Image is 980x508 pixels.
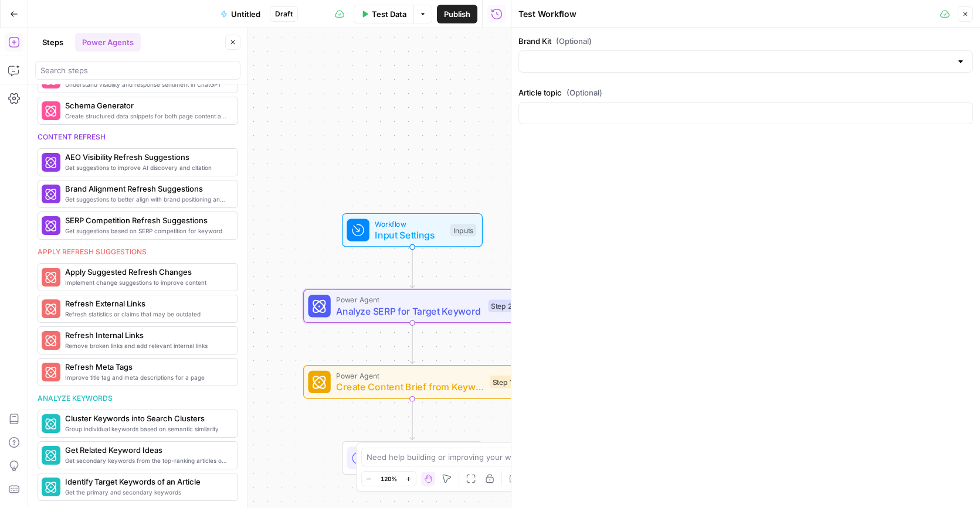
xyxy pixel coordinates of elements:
g: Edge from start to step_2 [410,247,414,288]
span: Cluster Keywords into Search Clusters [65,412,228,424]
span: Create Content Brief from Keyword [336,380,484,394]
span: Refresh statistics or claims that may be outdated [65,309,228,319]
span: Power Agent [336,370,484,381]
button: Untitled [213,5,267,23]
div: Step 2 [489,300,516,313]
span: Refresh External Links [65,298,228,309]
span: Get suggestions to better align with brand positioning and tone [65,195,228,204]
span: Apply Suggested Refresh Changes [65,266,228,278]
span: Test Data [372,8,406,20]
span: Refresh Meta Tags [65,361,228,373]
span: Power Agent [336,294,483,305]
span: (Optional) [567,87,602,98]
div: Step 1 [490,376,515,388]
span: Input Settings [375,228,445,242]
label: Brand Kit [518,35,973,47]
span: Implement change suggestions to improve content [65,278,228,287]
span: Schema Generator [65,100,228,111]
span: Get suggestions to improve AI discovery and citation [65,163,228,172]
label: Article topic [518,87,973,98]
span: Analyze SERP for Target Keyword [336,304,483,318]
span: Create structured data snippets for both page content and images [65,111,228,121]
span: Remove broken links and add relevant internal links [65,341,228,350]
button: Power Agents [75,33,141,52]
g: Edge from step_1 to end [410,399,414,440]
span: Understand visibility and response sentiment in ChatGPT [65,80,228,89]
div: Single OutputOutputEnd [303,441,521,475]
div: Analyze keywords [38,393,238,404]
span: Get suggestions based on SERP competition for keyword [65,226,228,236]
div: Content refresh [38,132,238,142]
span: Identify Target Keywords of an Article [65,476,228,487]
span: 120% [381,474,397,483]
span: Draft [275,9,293,19]
span: (Optional) [556,35,592,47]
div: WorkflowInput SettingsInputs [303,213,521,247]
span: Get the primary and secondary keywords [65,487,228,497]
span: Get Related Keyword Ideas [65,444,228,456]
span: SERP Competition Refresh Suggestions [65,214,228,226]
span: Improve title tag and meta descriptions for a page [65,373,228,382]
span: Untitled [231,8,260,20]
span: AEO Visibility Refresh Suggestions [65,151,228,163]
div: Power AgentCreate Content Brief from KeywordStep 1 [303,365,521,399]
button: Publish [437,5,477,23]
span: Workflow [375,218,445,229]
div: Inputs [450,224,476,237]
button: Steps [35,33,70,52]
span: Refresh Internal Links [65,329,228,341]
span: Publish [444,8,470,20]
span: Group individual keywords based on semantic similarity [65,424,228,434]
span: Brand Alignment Refresh Suggestions [65,183,228,195]
span: Get secondary keywords from the top-ranking articles of a target search term [65,456,228,465]
div: Power AgentAnalyze SERP for Target KeywordStep 2 [303,289,521,323]
button: Test Data [354,5,413,23]
div: Apply refresh suggestions [38,247,238,257]
input: Search steps [40,64,235,76]
g: Edge from step_2 to step_1 [410,323,414,364]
